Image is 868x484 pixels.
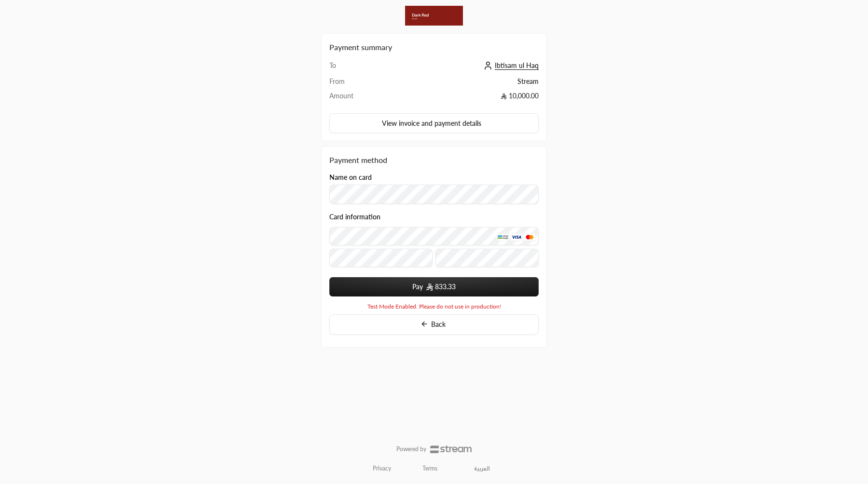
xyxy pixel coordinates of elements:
h2: Payment summary [329,41,539,53]
input: Credit Card [329,227,539,245]
input: CVC [435,249,539,267]
a: Terms [422,465,437,472]
label: Name on card [329,174,372,181]
span: Ibtisam ul Haq [495,61,539,70]
span: Back [431,320,446,328]
td: Stream [391,77,539,91]
button: Pay SAR833.33 [329,277,539,296]
a: Ibtisam ul Haq [481,61,539,69]
img: MADA [497,233,509,241]
div: Payment method [329,154,539,166]
input: Expiry date [329,249,433,267]
a: Privacy [373,465,391,472]
span: Test Mode Enabled: Please do not use in production! [367,303,501,310]
div: Name on card [329,174,539,204]
button: Back [329,314,539,335]
p: Powered by [396,445,426,453]
td: Amount [329,91,391,106]
img: Visa [511,233,522,241]
img: MasterCard [524,233,535,241]
legend: Card information [329,213,380,221]
img: SAR [426,283,433,291]
td: To [329,61,391,77]
span: 833.33 [435,282,456,292]
div: Card information [329,213,539,270]
td: 10,000.00 [391,91,539,106]
img: Company Logo [405,6,463,26]
td: From [329,77,391,91]
a: العربية [469,461,495,476]
button: View invoice and payment details [329,113,539,134]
